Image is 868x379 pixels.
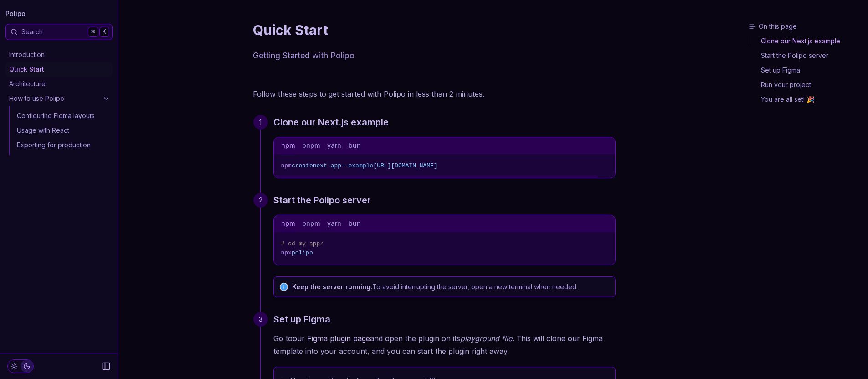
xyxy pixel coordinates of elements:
[750,36,864,48] a: Clone our Next.js example
[99,27,109,37] kbd: K
[292,282,610,291] p: To avoid interrupting the server, open a new terminal when needed.
[302,137,320,154] button: pnpm
[253,49,616,62] p: Getting Started with Polipo
[13,138,113,152] a: Exporting for production
[5,91,113,106] a: How to use Polipo
[88,27,98,37] kbd: ⌘
[273,115,389,130] a: Clone our Next.js example
[750,92,864,104] a: You are all set! 🎉
[281,215,295,232] button: npm
[313,162,341,169] span: next-app
[281,162,292,169] span: npm
[293,334,370,343] a: our Figma plugin page
[7,359,34,373] button: Toggle Theme
[273,193,371,208] a: Start the Polipo server
[273,332,616,358] p: Go to and open the plugin on its . This will clone our Figma template into your account, and you ...
[253,22,616,38] h1: Quick Start
[292,283,372,291] strong: Keep the server running.
[13,109,113,123] a: Configuring Figma layouts
[281,240,324,247] span: # cd my-app/
[327,137,341,154] button: yarn
[373,162,437,169] span: [URL][DOMAIN_NAME]
[5,62,113,77] a: Quick Start
[349,137,361,154] button: bun
[13,123,113,138] a: Usage with React
[750,78,864,92] a: Run your project
[327,215,341,232] button: yarn
[5,7,26,20] a: Polipo
[253,88,616,100] p: Follow these steps to get started with Polipo in less than 2 minutes.
[292,249,313,256] span: polipo
[281,137,295,154] button: npm
[460,334,512,343] em: playground file
[99,359,113,374] button: Collapse Sidebar
[5,77,113,91] a: Architecture
[5,24,113,40] button: Search⌘K
[5,47,113,62] a: Introduction
[292,162,313,169] span: create
[349,215,361,232] button: bun
[281,249,292,256] span: npx
[341,162,373,169] span: --example
[750,48,864,63] a: Start the Polipo server
[750,63,864,78] a: Set up Figma
[302,215,320,232] button: pnpm
[273,312,330,327] a: Set up Figma
[749,22,864,31] h3: On this page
